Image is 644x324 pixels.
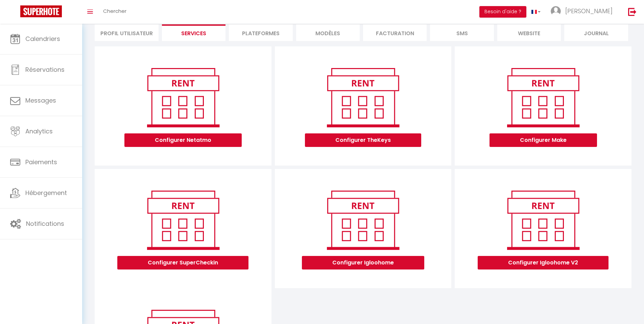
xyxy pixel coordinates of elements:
button: Configurer Netatmo [124,133,242,147]
img: rent.png [140,65,226,130]
span: Analytics [25,127,53,135]
img: Super Booking [20,5,62,17]
span: Messages [25,96,56,105]
button: Configurer Igloohome V2 [478,256,609,269]
span: Paiements [25,158,57,166]
button: Configurer TheKeys [305,133,421,147]
img: ... [551,6,561,16]
span: Notifications [26,219,64,228]
button: Configurer Make [490,133,597,147]
li: website [497,24,561,41]
li: Services [162,24,225,41]
button: Configurer Igloohome [302,256,424,269]
button: Besoin d'aide ? [479,6,526,18]
button: Ouvrir le widget de chat LiveChat [5,3,26,23]
img: rent.png [320,65,406,130]
img: rent.png [320,188,406,253]
button: Configurer SuperCheckin [117,256,248,269]
span: Chercher [103,7,126,15]
span: [PERSON_NAME] [565,7,613,15]
img: logout [628,7,637,16]
li: Profil Utilisateur [95,24,158,41]
li: Facturation [363,24,427,41]
img: rent.png [500,65,586,130]
img: rent.png [500,188,586,253]
li: SMS [430,24,494,41]
li: Plateformes [229,24,292,41]
li: Journal [564,24,628,41]
span: Réservations [25,65,65,74]
img: rent.png [140,188,226,253]
span: Hébergement [25,189,67,197]
li: MODÈLES [296,24,360,41]
span: Calendriers [25,35,60,43]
